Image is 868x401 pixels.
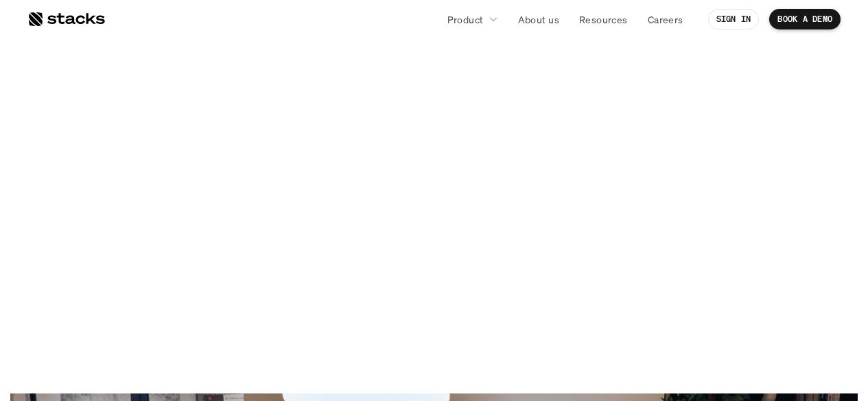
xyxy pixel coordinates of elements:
a: BOOK A DEMO [769,9,841,29]
p: About us [518,12,559,27]
p: Careers [648,12,683,27]
a: SIGN IN [708,9,760,29]
a: SEE OPEN ROLES [364,329,504,363]
p: SEE OPEN ROLES [381,337,480,356]
h1: Let’s redefine finance, together. [202,110,667,233]
p: Product [447,12,484,27]
p: BOOK A DEMO [777,14,832,24]
p: Resources [579,12,628,27]
a: About us [510,7,567,32]
p: We’re on a mission to help reinvent the financial close. And we’re looking for curious and innova... [263,250,606,313]
a: Resources [571,7,636,32]
p: SIGN IN [716,14,751,24]
a: Careers [640,7,692,32]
